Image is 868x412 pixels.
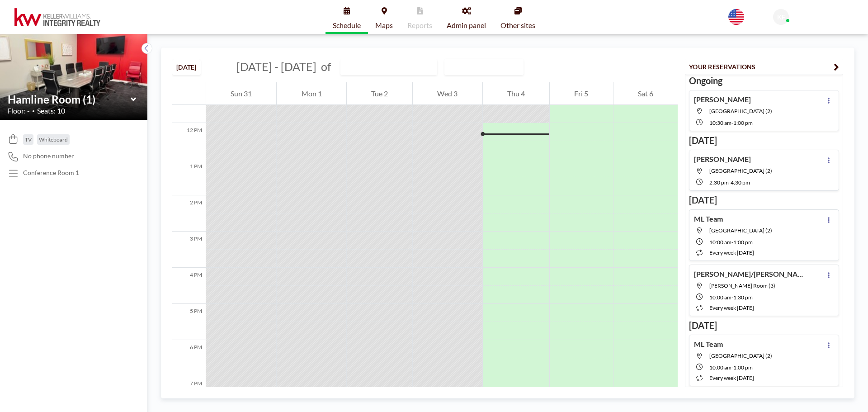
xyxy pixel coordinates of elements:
img: organization-logo [14,8,100,26]
span: - [729,179,731,186]
span: Whiteboard [39,136,68,143]
div: 3 PM [172,232,206,268]
span: Lexington Room (2) [709,167,772,174]
span: of [321,60,331,74]
span: 4:30 PM [731,179,750,186]
span: - [731,119,733,126]
div: Wed 3 [413,82,482,105]
span: Admin [793,18,809,25]
h3: [DATE] [689,194,839,206]
h4: ML Team [694,340,723,349]
span: Lexington Room (2) [709,227,772,234]
h4: [PERSON_NAME] [694,155,751,164]
span: 1:00 PM [733,364,753,371]
span: every week [DATE] [709,249,754,256]
h3: [DATE] [689,320,839,331]
input: Hamline Room (1) [341,60,428,75]
div: 1 PM [172,159,206,195]
h4: [PERSON_NAME]/[PERSON_NAME] [694,270,807,279]
h4: [PERSON_NAME] [694,95,751,104]
span: - [731,364,733,371]
span: No phone number [23,152,74,160]
div: 2 PM [172,195,206,232]
span: KWIR Front Desk [793,10,842,18]
div: 5 PM [172,304,206,340]
div: 4 PM [172,268,206,304]
div: Sat 6 [613,82,678,105]
span: every week [DATE] [709,304,754,311]
button: [DATE] [172,59,201,75]
span: every week [DATE] [709,374,754,381]
h3: Ongoing [689,75,839,86]
span: 10:00 AM [709,239,731,246]
span: Lexington Room (2) [709,108,772,114]
span: Floor: - [7,106,30,115]
span: Other sites [500,22,535,29]
div: 11 AM [172,87,206,123]
span: Reports [407,22,432,29]
button: YOUR RESERVATIONS [685,59,843,75]
div: Tue 2 [347,82,412,105]
div: Mon 1 [277,82,346,105]
span: - [731,294,733,301]
div: Search for option [445,59,523,75]
span: WEEKLY VIEW [447,61,498,73]
span: Schedule [333,22,361,29]
div: 6 PM [172,340,206,376]
div: Fri 5 [550,82,613,105]
div: 12 PM [172,123,206,159]
span: KF [777,13,785,21]
span: Maps [375,22,393,29]
span: 1:00 PM [733,119,753,126]
div: Sun 31 [206,82,276,105]
span: - [731,239,733,246]
span: 10:30 AM [709,119,731,126]
div: Thu 4 [483,82,549,105]
input: Search for option [499,61,508,73]
span: • [32,108,35,114]
span: 10:00 AM [709,294,731,301]
span: 1:00 PM [733,239,753,246]
span: Lexington Room (2) [709,352,772,359]
span: Snelling Room (3) [709,282,775,289]
h3: [DATE] [689,135,839,146]
span: 2:30 PM [709,179,729,186]
span: 1:30 PM [733,294,753,301]
span: Seats: 10 [37,106,65,115]
span: Admin panel [447,22,486,29]
input: Hamline Room (1) [8,93,131,106]
span: TV [25,136,32,143]
span: [DATE] - [DATE] [236,60,316,73]
p: Conference Room 1 [23,169,79,177]
span: 10:00 AM [709,364,731,371]
h4: ML Team [694,214,723,223]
